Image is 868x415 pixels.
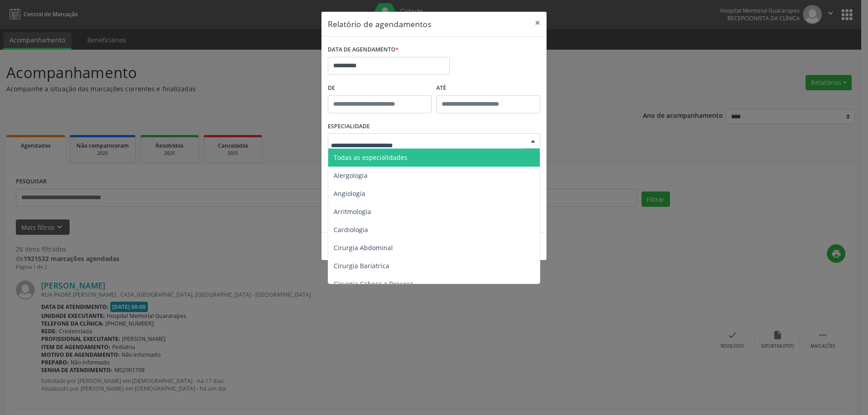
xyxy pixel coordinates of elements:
[334,225,368,234] span: Cardiologia
[436,81,540,95] label: ATÉ
[328,81,432,95] label: De
[334,207,371,216] span: Arritmologia
[334,280,413,288] span: Cirurgia Cabeça e Pescoço
[328,18,431,30] h5: Relatório de agendamentos
[528,12,547,34] button: Close
[334,243,393,252] span: Cirurgia Abdominal
[334,153,407,162] span: Todas as especialidades
[334,189,365,198] span: Angiologia
[328,43,399,57] label: DATA DE AGENDAMENTO
[334,261,389,270] span: Cirurgia Bariatrica
[328,120,370,134] label: ESPECIALIDADE
[334,171,368,180] span: Alergologia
